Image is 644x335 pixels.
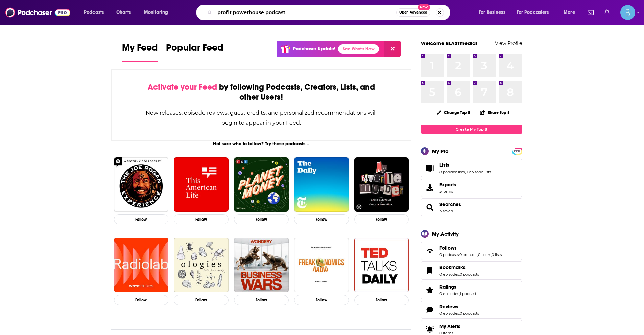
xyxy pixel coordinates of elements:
span: , [465,170,466,174]
span: Ratings [439,284,456,290]
img: The Daily [294,157,349,212]
a: 0 episodes [439,291,459,296]
span: , [459,291,460,296]
span: Exports [423,183,437,192]
span: Popular Feed [166,42,223,57]
div: My Activity [432,231,459,237]
span: Activate your Feed [148,82,217,92]
button: Follow [234,295,289,305]
button: Share Top 8 [480,106,510,119]
span: , [459,272,460,277]
a: Searches [439,201,461,207]
button: Open AdvancedNew [396,8,430,17]
a: Searches [423,203,437,212]
a: Reviews [423,305,437,314]
img: Freakonomics Radio [294,238,349,292]
span: Follows [439,245,457,251]
a: PRO [513,148,521,153]
div: by following Podcasts, Creators, Lists, and other Users! [145,82,378,102]
a: Ratings [423,285,437,295]
span: New [418,4,430,10]
span: Lists [421,159,522,177]
a: Lists [439,162,491,168]
span: Bookmarks [439,264,466,270]
img: This American Life [174,157,229,212]
img: Planet Money [234,157,289,212]
a: 0 podcasts [460,272,479,277]
span: , [459,311,460,316]
span: My Alerts [423,325,437,334]
img: Podchaser - Follow, Share and Rate Podcasts [5,6,70,19]
span: Exports [439,182,456,188]
span: My Alerts [439,323,460,329]
div: Search podcasts, credits, & more... [202,5,457,20]
a: Bookmarks [423,266,437,275]
span: Monitoring [144,8,168,17]
button: Follow [354,295,409,305]
a: Exports [421,179,522,197]
img: User Profile [620,5,635,20]
a: Radiolab [114,238,169,292]
div: New releases, episode reviews, guest credits, and personalized recommendations will begin to appe... [145,108,378,128]
a: Welcome BLASTmedia! [421,40,477,46]
span: Searches [421,198,522,216]
a: 0 lists [492,252,502,257]
span: For Business [479,8,505,17]
span: Charts [116,8,131,17]
button: Follow [114,214,169,224]
span: Bookmarks [421,261,522,280]
img: The Joe Rogan Experience [114,157,169,212]
a: 3 saved [439,209,453,213]
a: Bookmarks [439,264,479,270]
span: Logged in as BLASTmedia [620,5,635,20]
button: Show profile menu [620,5,635,20]
a: Business Wars [234,238,289,292]
a: 0 creators [459,252,477,257]
a: 0 users [478,252,491,257]
span: My Feed [122,42,158,57]
span: , [491,252,492,257]
a: Popular Feed [166,42,223,62]
a: Ologies with Alie Ward [174,238,229,292]
span: , [459,252,459,257]
img: TED Talks Daily [354,238,409,292]
a: View Profile [495,40,522,46]
a: 1 podcast [460,291,476,296]
button: open menu [139,7,177,18]
a: Reviews [439,304,479,310]
span: Reviews [421,301,522,319]
span: More [564,8,575,17]
a: My Feed [122,42,158,62]
span: Follows [421,242,522,260]
div: My Pro [432,148,449,154]
a: 0 episode lists [466,170,491,174]
span: For Podcasters [517,8,549,17]
button: Follow [114,295,169,305]
input: Search podcasts, credits, & more... [215,7,396,18]
button: Follow [174,295,229,305]
a: 0 podcasts [439,252,459,257]
span: PRO [513,149,521,154]
p: Podchaser Update! [293,46,335,52]
button: Follow [294,295,349,305]
div: Not sure who to follow? Try these podcasts... [111,141,412,147]
a: 0 episodes [439,311,459,316]
button: Change Top 8 [433,108,475,117]
a: Show notifications dropdown [585,7,596,18]
a: Ratings [439,284,476,290]
a: Charts [112,7,135,18]
button: open menu [512,7,559,18]
a: Show notifications dropdown [602,7,612,18]
img: My Favorite Murder with Karen Kilgariff and Georgia Hardstark [354,157,409,212]
span: , [477,252,478,257]
a: Follows [423,246,437,256]
a: 8 podcast lists [439,170,465,174]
